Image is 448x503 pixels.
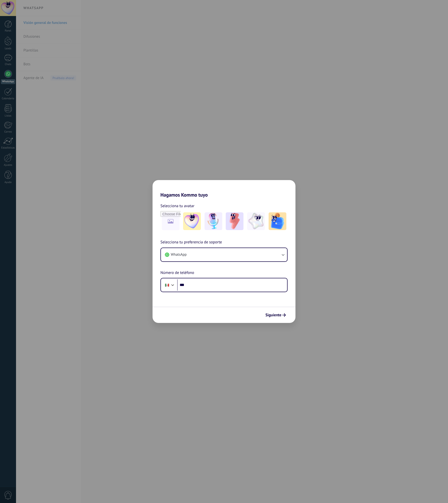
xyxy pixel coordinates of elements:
[160,270,194,276] span: Número de teléfono
[226,212,243,230] img: -3.jpeg
[269,212,286,230] img: -5.jpeg
[160,203,194,209] span: Selecciona tu avatar
[183,212,201,230] img: -1.jpeg
[265,313,281,317] span: Siguiente
[160,239,222,246] span: Selecciona tu preferencia de soporte
[263,311,288,319] button: Siguiente
[162,280,172,290] div: Mexico: + 52
[247,212,265,230] img: -4.jpeg
[153,180,295,198] h2: Hagamos Kommo tuyo
[161,248,287,261] button: WhatsApp
[205,212,222,230] img: -2.jpeg
[171,252,187,257] span: WhatsApp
